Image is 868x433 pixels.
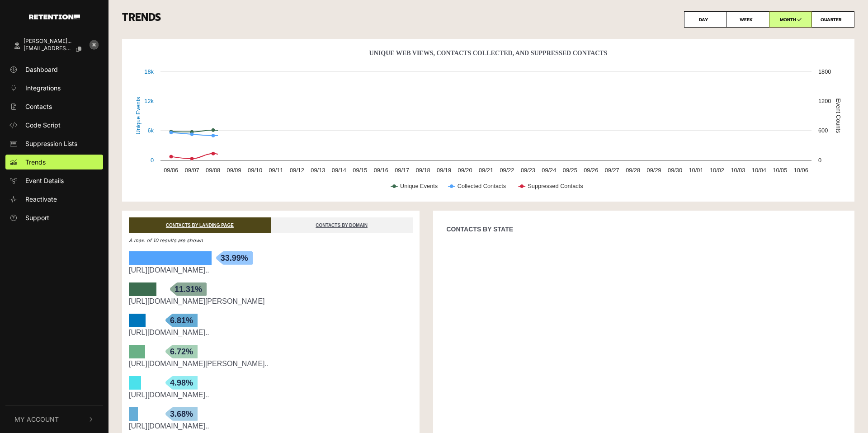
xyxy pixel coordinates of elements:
[542,167,556,174] text: 09/24
[151,157,154,164] text: 0
[818,157,821,164] text: 0
[395,167,409,174] text: 09/17
[216,251,253,265] span: 33.99%
[25,102,52,111] span: Contacts
[129,391,209,399] a: [URL][DOMAIN_NAME]..
[129,296,413,307] div: https://enjoyer.com/gordie-howe-bridge-biggest-boondoggle/
[794,167,808,174] text: 10/06
[25,120,61,130] span: Code Script
[170,282,207,296] span: 11.31%
[25,194,57,204] span: Reactivate
[5,192,103,207] a: Reactivate
[458,167,472,174] text: 09/20
[135,97,142,134] text: Unique Events
[227,167,241,174] text: 09/09
[684,11,727,28] label: DAY
[144,68,154,75] text: 18k
[605,167,619,174] text: 09/27
[129,422,209,430] a: [URL][DOMAIN_NAME]..
[206,167,220,174] text: 09/08
[164,167,178,174] text: 09/06
[5,99,103,114] a: Contacts
[647,167,661,174] text: 09/29
[5,155,103,169] a: Trends
[25,139,77,148] span: Suppression Lists
[5,80,103,95] a: Integrations
[144,98,154,104] text: 12k
[165,314,198,327] span: 6.81%
[332,167,346,174] text: 09/14
[25,65,58,74] span: Dashboard
[818,98,831,104] text: 1200
[129,360,269,367] a: [URL][DOMAIN_NAME][PERSON_NAME]..
[165,345,198,358] span: 6.72%
[5,62,103,77] a: Dashboard
[5,405,103,433] button: My Account
[29,14,80,19] img: Retention.com
[269,167,283,174] text: 09/11
[818,68,831,75] text: 1800
[416,167,430,174] text: 09/18
[811,11,854,28] label: QUARTER
[14,414,59,424] span: My Account
[479,167,493,174] text: 09/21
[129,265,413,276] div: https://enjoyer.com/sanctuary-cities-resoliutions-ice-detainers-illegal-immigration/
[447,226,514,233] strong: CONTACTS BY STATE
[769,11,812,28] label: MONTH
[248,167,262,174] text: 09/10
[5,136,103,151] a: Suppression Lists
[25,157,46,167] span: Trends
[129,237,203,244] em: A max. of 10 results are shown
[818,127,828,134] text: 600
[835,99,842,133] text: Event Counts
[129,358,413,369] div: https://www.rifttv.com/breaking-charlie-kirk-shot-in-neck-at-utah-valley-university-q-a-campus-ev...
[5,118,103,132] a: Code Script
[129,390,413,400] div: https://enjoyer.com/u-p-anatomy-of-a-murder-temporary-insanity-plea/
[563,167,577,174] text: 09/25
[369,50,608,56] text: Unique Web Views, Contacts Collected, And Suppressed Contacts
[25,213,49,222] span: Support
[290,167,304,174] text: 09/12
[710,167,724,174] text: 10/02
[311,167,325,174] text: 09/13
[500,167,514,174] text: 09/22
[25,176,64,185] span: Event Details
[24,45,73,52] span: [EMAIL_ADDRESS][PERSON_NAME][DOMAIN_NAME]
[165,407,198,421] span: 3.68%
[129,327,413,338] div: https://enjoyer.com/good-guys-with-guns-prevented-mass-murder-at-crosspointe-church/
[24,38,89,44] div: [PERSON_NAME]...
[689,167,703,174] text: 10/01
[731,167,745,174] text: 10/03
[726,11,769,28] label: WEEK
[5,210,103,225] a: Support
[528,183,583,189] text: Suppressed Contacts
[773,167,787,174] text: 10/05
[458,183,506,189] text: Collected Contacts
[25,83,61,93] span: Integrations
[668,167,682,174] text: 09/30
[626,167,640,174] text: 09/28
[185,167,199,174] text: 09/07
[271,217,413,233] a: CONTACTS BY DOMAIN
[374,167,388,174] text: 09/16
[165,376,198,390] span: 4.98%
[129,297,265,305] a: [URL][DOMAIN_NAME][PERSON_NAME]
[521,167,535,174] text: 09/23
[129,46,848,199] svg: Unique Web Views, Contacts Collected, And Suppressed Contacts
[752,167,766,174] text: 10/04
[400,183,438,189] text: Unique Events
[129,217,271,233] a: CONTACTS BY LANDING PAGE
[584,167,598,174] text: 09/26
[129,266,209,274] a: [URL][DOMAIN_NAME]..
[5,34,85,58] a: [PERSON_NAME]... [EMAIL_ADDRESS][PERSON_NAME][DOMAIN_NAME]
[129,329,209,336] a: [URL][DOMAIN_NAME]..
[122,11,854,28] h3: TRENDS
[5,173,103,188] a: Event Details
[147,127,154,134] text: 6k
[353,167,367,174] text: 09/15
[129,421,413,432] div: https://www.rifttv.com/pregnant-woman-on-ventilator-after-tylenol-overdose-to-spite-trump/
[437,167,451,174] text: 09/19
